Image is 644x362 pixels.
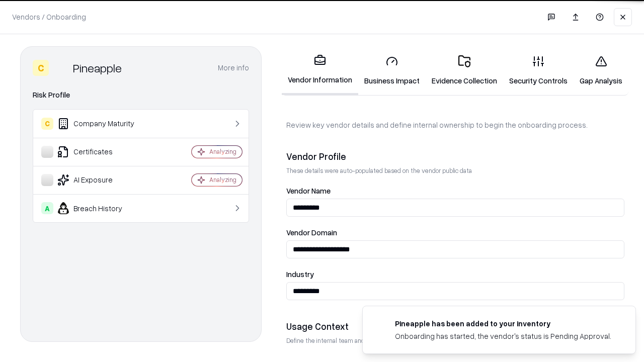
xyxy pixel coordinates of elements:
div: C [41,118,53,130]
a: Business Impact [358,47,426,94]
label: Industry [286,270,624,278]
p: Define the internal team and reason for using this vendor. This helps assess business relevance a... [286,336,624,345]
a: Security Controls [503,47,574,94]
div: Pineapple [73,60,122,76]
img: pineappleenergy.com [375,318,387,330]
div: Onboarding has started, the vendor's status is Pending Approval. [395,331,611,341]
a: Evidence Collection [426,47,503,94]
div: Breach History [41,202,162,214]
button: More info [218,59,249,77]
a: Vendor Information [282,46,358,95]
div: A [41,202,53,214]
div: Company Maturity [41,118,162,130]
div: Analyzing [209,147,236,156]
div: C [33,60,49,76]
a: Gap Analysis [574,47,628,94]
div: Pineapple has been added to your inventory [395,318,611,329]
div: Risk Profile [33,89,249,101]
label: Vendor Name [286,187,624,195]
div: AI Exposure [41,174,162,186]
label: Vendor Domain [286,229,624,236]
div: Vendor Profile [286,150,624,162]
p: Review key vendor details and define internal ownership to begin the onboarding process. [286,120,624,130]
p: Vendors / Onboarding [12,12,86,22]
p: These details were auto-populated based on the vendor public data [286,166,624,175]
img: Pineapple [53,60,69,76]
div: Certificates [41,146,162,158]
div: Usage Context [286,320,624,332]
div: Analyzing [209,175,236,184]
